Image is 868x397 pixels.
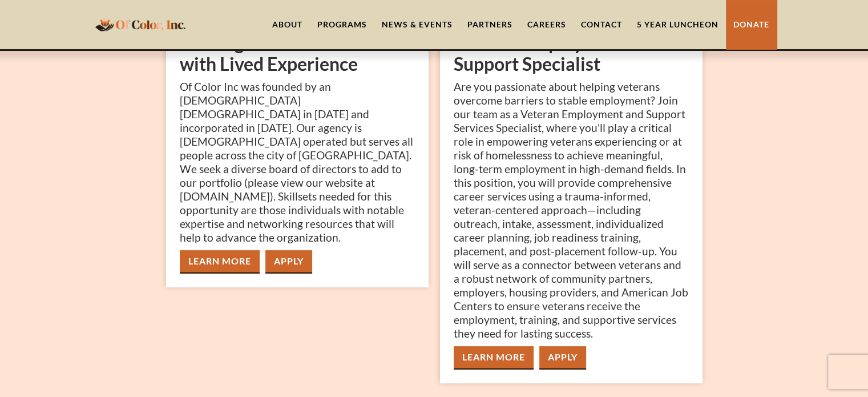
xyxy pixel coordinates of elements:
[454,346,534,370] a: Learn More
[180,33,415,74] h2: Seeking A Board Member with Lived Experience
[454,80,689,340] p: Are you passionate about helping veterans overcome barriers to stable employment? Join our team a...
[180,80,415,244] p: Of Color Inc was founded by an [DEMOGRAPHIC_DATA] [DEMOGRAPHIC_DATA] in [DATE] and incorporated i...
[92,11,189,38] a: home
[180,250,260,274] a: Learn More
[454,33,689,74] h2: Veteran Employment and Support Specialist
[539,346,586,370] a: Apply
[265,250,312,274] a: Apply
[317,19,367,30] div: Programs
